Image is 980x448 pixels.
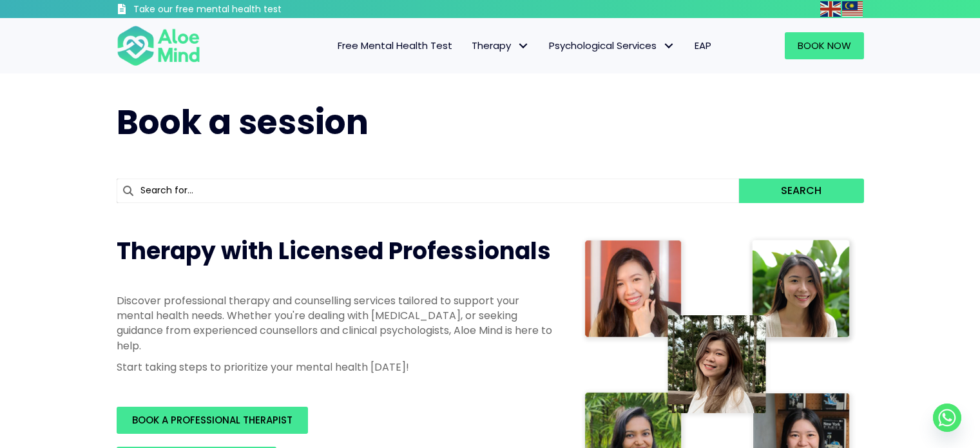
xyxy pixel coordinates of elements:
span: Psychological Services [549,39,675,52]
span: Therapy [472,39,530,52]
a: Take our free mental health test [117,3,351,18]
a: EAP [685,32,721,59]
span: Book a session [117,99,369,146]
nav: Menu [217,32,721,59]
span: BOOK A PROFESSIONAL THERAPIST [132,413,293,427]
span: Therapy with Licensed Professionals [117,235,551,268]
p: Discover professional therapy and counselling services tailored to support your mental health nee... [117,293,555,353]
p: Start taking steps to prioritize your mental health [DATE]! [117,360,555,375]
a: BOOK A PROFESSIONAL THERAPIST [117,407,308,434]
a: Whatsapp [933,404,961,432]
a: English [820,1,842,16]
img: en [820,1,841,17]
input: Search for... [117,179,740,203]
img: ms [842,1,863,17]
img: Aloe mind Logo [117,24,200,67]
a: Psychological ServicesPsychological Services: submenu [539,32,685,59]
span: Book Now [798,39,851,52]
a: TherapyTherapy: submenu [462,32,539,59]
h3: Take our free mental health test [133,3,351,16]
span: Psychological Services: submenu [660,37,678,55]
a: Malay [842,1,864,16]
button: Search [739,179,863,203]
a: Book Now [785,32,864,59]
a: Free Mental Health Test [328,32,462,59]
span: Therapy: submenu [514,37,533,55]
span: Free Mental Health Test [338,39,452,52]
span: EAP [695,39,711,52]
